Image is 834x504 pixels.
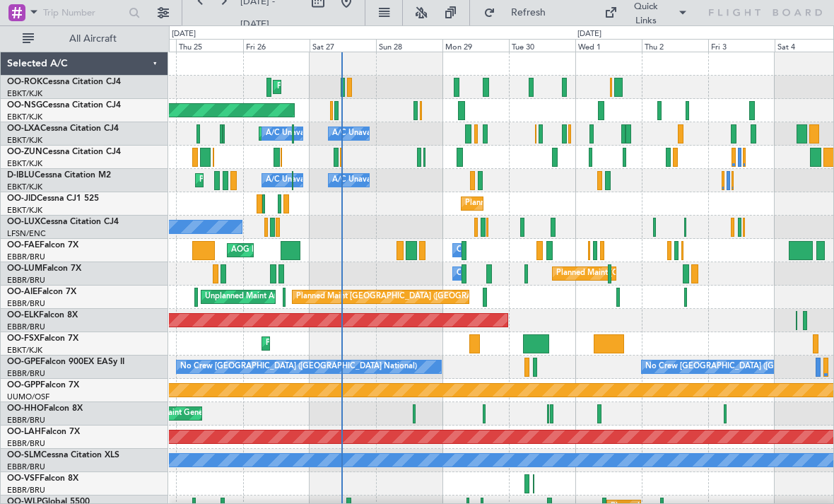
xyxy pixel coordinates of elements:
a: UUMO/OSF [7,392,49,402]
span: OO-JID [7,194,37,203]
a: EBKT/KJK [7,205,42,216]
span: D-IBLU [7,171,35,180]
span: OO-LXA [7,124,40,133]
button: Quick Links [597,1,695,24]
div: Planned Maint Kortrijk-[GEOGRAPHIC_DATA] [266,333,430,354]
div: A/C Unavailable [GEOGRAPHIC_DATA]-[GEOGRAPHIC_DATA] [332,170,558,191]
a: EBKT/KJK [7,158,42,169]
span: OO-ELK [7,311,39,320]
div: Planned Maint Kortrijk-[GEOGRAPHIC_DATA] [277,76,442,98]
span: OO-LUX [7,218,40,226]
span: OO-LUM [7,264,42,273]
a: EBBR/BRU [7,275,45,286]
a: EBBR/BRU [7,438,45,449]
div: Tue 30 [509,39,575,52]
div: Owner Melsbroek Air Base [457,263,553,284]
div: Fri 26 [243,39,310,52]
span: OO-GPP [7,381,40,389]
a: OO-ROKCessna Citation CJ4 [7,78,121,86]
a: OO-NSGCessna Citation CJ4 [7,101,121,110]
a: OO-LXACessna Citation CJ4 [7,124,119,133]
a: OO-ELKFalcon 8X [7,311,78,320]
button: All Aircraft [16,28,153,50]
div: A/C Unavailable [GEOGRAPHIC_DATA] ([GEOGRAPHIC_DATA] National) [266,170,529,191]
a: OO-LUXCessna Citation CJ4 [7,218,119,226]
a: EBBR/BRU [7,322,45,332]
div: Planned Maint Nice ([GEOGRAPHIC_DATA]) [199,170,357,191]
span: OO-FAE [7,241,40,250]
a: EBKT/KJK [7,182,42,192]
a: OO-AIEFalcon 7X [7,288,76,296]
div: Planned Maint Kortrijk-[GEOGRAPHIC_DATA] [465,193,630,214]
a: EBKT/KJK [7,345,42,356]
a: OO-JIDCessna CJ1 525 [7,194,99,203]
div: [DATE] [577,28,601,40]
a: OO-HHOFalcon 8X [7,404,83,413]
a: EBBR/BRU [7,462,45,472]
div: Planned Maint Geneva (Cointrin) [130,403,247,424]
span: OO-SLM [7,451,41,459]
span: OO-VSF [7,474,40,483]
div: A/C Unavailable [GEOGRAPHIC_DATA] ([GEOGRAPHIC_DATA] National) [266,123,529,144]
a: EBBR/BRU [7,485,45,496]
a: OO-GPPFalcon 7X [7,381,79,389]
a: OO-VSFFalcon 8X [7,474,78,483]
div: Mon 29 [442,39,509,52]
a: EBBR/BRU [7,252,45,262]
span: OO-ROK [7,78,42,86]
a: EBBR/BRU [7,368,45,379]
div: Wed 1 [575,39,642,52]
span: OO-AIE [7,288,37,296]
a: OO-GPEFalcon 900EX EASy II [7,358,124,366]
div: No Crew [GEOGRAPHIC_DATA] ([GEOGRAPHIC_DATA] National) [180,356,417,377]
div: Owner Melsbroek Air Base [457,240,553,261]
a: EBKT/KJK [7,88,42,99]
div: Planned Maint [GEOGRAPHIC_DATA] ([GEOGRAPHIC_DATA]) [296,286,519,307]
button: Refresh [477,1,562,24]
span: OO-LAH [7,428,41,436]
div: Sat 27 [310,39,376,52]
span: OO-HHO [7,404,44,413]
a: EBBR/BRU [7,298,45,309]
div: [DATE] [172,28,196,40]
a: OO-LUMFalcon 7X [7,264,81,273]
div: Unplanned Maint Amsterdam (Schiphol) [205,286,348,307]
span: OO-GPE [7,358,40,366]
span: Refresh [498,8,558,18]
a: D-IBLUCessna Citation M2 [7,171,111,180]
div: Thu 25 [176,39,242,52]
div: A/C Unavailable [332,123,391,144]
a: EBKT/KJK [7,135,42,146]
div: Planned Maint [GEOGRAPHIC_DATA] ([GEOGRAPHIC_DATA] National) [556,263,812,284]
span: OO-NSG [7,101,42,110]
a: EBKT/KJK [7,112,42,122]
a: OO-FSXFalcon 7X [7,334,78,343]
span: OO-FSX [7,334,40,343]
a: EBBR/BRU [7,415,45,426]
div: AOG Maint [US_STATE] ([GEOGRAPHIC_DATA]) [231,240,402,261]
span: OO-ZUN [7,148,42,156]
a: OO-SLMCessna Citation XLS [7,451,119,459]
input: Trip Number [43,2,124,23]
div: Fri 3 [708,39,775,52]
a: OO-ZUNCessna Citation CJ4 [7,148,121,156]
a: LFSN/ENC [7,228,46,239]
span: All Aircraft [37,34,149,44]
div: Thu 2 [642,39,708,52]
div: Sun 28 [376,39,442,52]
a: OO-FAEFalcon 7X [7,241,78,250]
a: OO-LAHFalcon 7X [7,428,80,436]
